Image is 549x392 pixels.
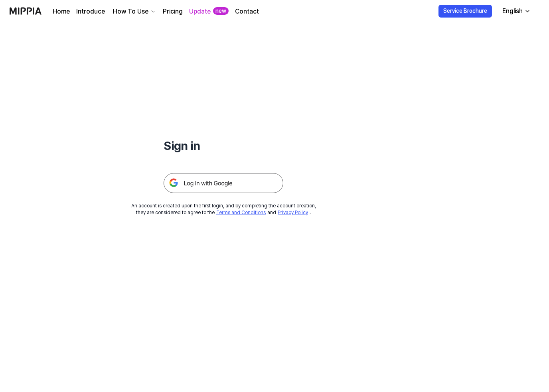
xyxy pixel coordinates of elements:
div: English [501,6,524,16]
button: How To Use [111,7,156,16]
a: Terms and Conditions [216,210,266,215]
a: Pricing [163,7,183,16]
a: Introduce [76,7,105,16]
div: An account is created upon the first login, and by completing the account creation, they are cons... [131,203,316,216]
a: Home [53,7,70,16]
a: Update [189,7,211,16]
div: How To Use [111,7,150,16]
h1: Sign in [164,137,283,154]
button: English [496,3,535,19]
div: new [213,7,229,15]
a: Privacy Policy [278,210,308,215]
a: Contact [235,7,259,16]
button: Service Brochure [438,5,492,18]
img: 구글 로그인 버튼 [164,173,283,193]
